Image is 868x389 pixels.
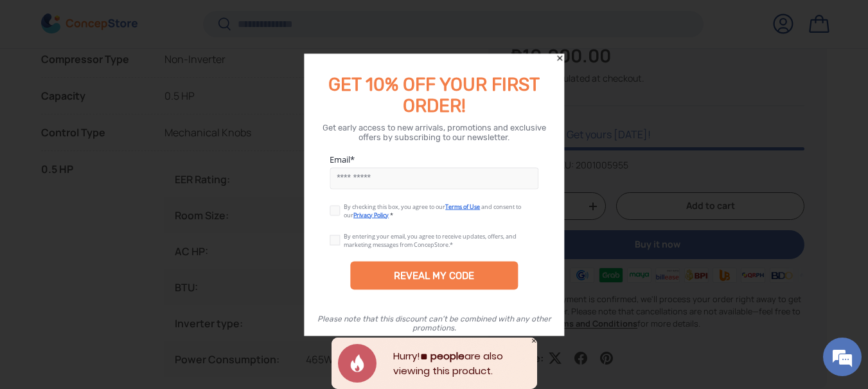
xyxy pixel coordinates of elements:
span: By checking this box, you agree to our [344,202,445,210]
div: Minimize live chat window [211,6,242,37]
label: Email [330,153,538,165]
span: GET 10% OFF YOUR FIRST ORDER! [328,73,540,116]
div: Get early access to new arrivals, promotions and exclusive offers by subscribing to our newsletter. [319,122,549,141]
div: Please note that this discount can’t be combined with any other promotions. [317,314,551,332]
div: Leave a message [67,72,216,89]
span: and consent to our [344,202,521,219]
div: By entering your email, you agree to receive updates, offers, and marketing messages from ConcepS... [344,231,517,248]
span: We are offline. Please leave us a message. [27,114,224,244]
div: REVEAL MY CODE [350,261,518,289]
em: Submit [188,300,233,318]
div: REVEAL MY CODE [394,269,474,281]
a: Terms of Use [445,202,480,210]
a: Privacy Policy [353,210,389,219]
div: Close [531,338,537,344]
textarea: Type your message and click 'Submit' [6,255,245,300]
div: Close [555,53,564,62]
